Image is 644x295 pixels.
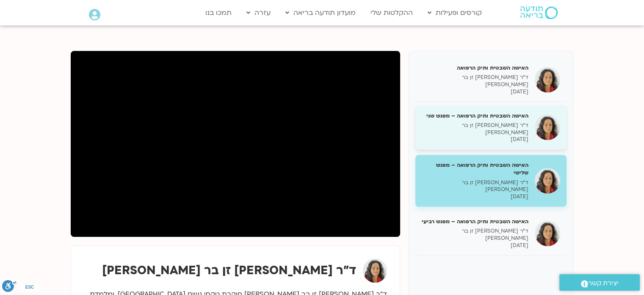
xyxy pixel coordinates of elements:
[201,5,236,21] a: תמכו בנו
[423,5,486,21] a: קורסים ופעילות
[422,74,528,88] p: ד״ר [PERSON_NAME] זן בר [PERSON_NAME]
[422,112,528,120] h5: האישה השבטית ותיק הרפואה – מפגש שני
[422,218,528,225] h5: האישה השבטית ותיק הרפואה – מפגש רביעי
[422,179,528,194] p: ד״ר [PERSON_NAME] זן בר [PERSON_NAME]
[422,193,528,200] p: [DATE]
[242,5,275,21] a: עזרה
[422,161,528,177] h5: האישה השבטית ותיק הרפואה – מפגש שלישי
[520,6,558,19] img: תודעה בריאה
[422,242,528,249] p: [DATE]
[422,136,528,143] p: [DATE]
[363,258,387,283] img: ד״ר צילה זן בר צור
[366,5,417,21] a: ההקלטות שלי
[422,122,528,136] p: ד״ר [PERSON_NAME] זן בר [PERSON_NAME]
[535,67,560,93] img: האישה השבטית ותיק הרפואה
[422,64,528,72] h5: האישה השבטית ותיק הרפואה
[535,221,560,246] img: האישה השבטית ותיק הרפואה – מפגש רביעי
[422,228,528,242] p: ד״ר [PERSON_NAME] זן בר [PERSON_NAME]
[559,274,640,291] a: יצירת קשר
[535,115,560,140] img: האישה השבטית ותיק הרפואה – מפגש שני
[281,5,360,21] a: מועדון תודעה בריאה
[588,278,619,289] span: יצירת קשר
[535,168,560,194] img: האישה השבטית ותיק הרפואה – מפגש שלישי
[422,88,528,96] p: [DATE]
[102,262,357,278] strong: ד״ר [PERSON_NAME] זן בר [PERSON_NAME]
